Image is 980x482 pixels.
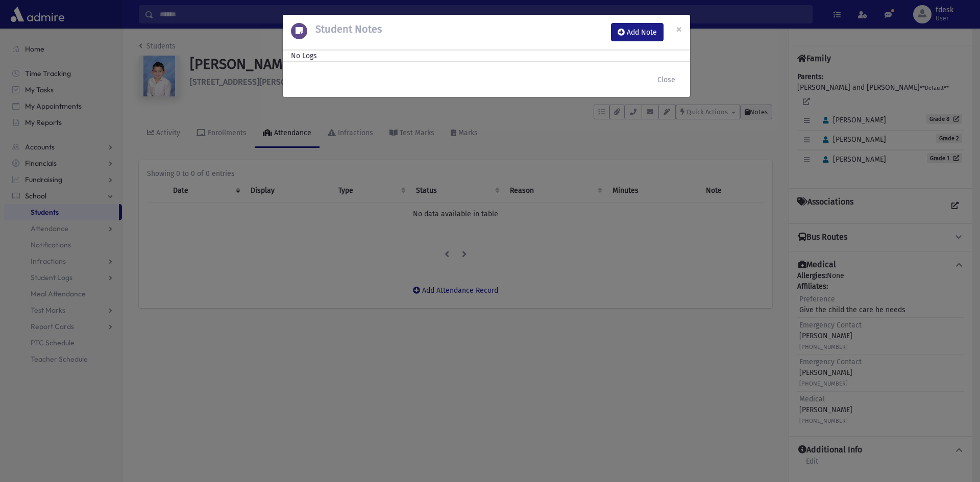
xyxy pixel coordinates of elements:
[668,15,690,43] button: Close
[651,70,682,89] button: Close
[676,22,682,36] span: ×
[291,50,682,61] div: No Logs
[307,23,382,35] h5: Student Notes
[611,23,664,41] button: Add Note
